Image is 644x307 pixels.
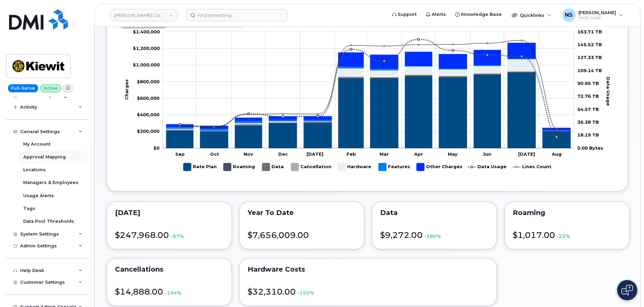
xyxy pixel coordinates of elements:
tspan: Apr [414,151,423,157]
div: $7,656,009.00 [248,223,356,241]
span: -180% [424,233,441,240]
tspan: $200,000 [137,129,159,134]
g: Data Usage [468,160,506,174]
span: -194% [165,289,181,296]
tspan: $0 [153,145,159,151]
div: Cancellations [115,267,223,272]
div: Noah Shelton [558,8,628,22]
tspan: 127.33 TB [577,55,602,60]
tspan: 0.00 Bytes [577,145,603,151]
div: $32,310.00 [248,280,489,298]
g: Data [262,160,284,174]
input: Find something... [186,9,288,21]
tspan: Aug [551,151,562,157]
a: Knowledge Base [451,8,506,21]
span: -97% [171,233,184,240]
tspan: 90.95 TB [577,81,599,86]
tspan: Feb [347,151,356,157]
tspan: [DATE] [518,151,535,157]
tspan: $800,000 [137,79,159,84]
tspan: 109.14 TB [577,68,602,73]
tspan: $400,000 [137,112,159,117]
tspan: 54.57 TB [577,106,599,112]
tspan: Charges [124,79,129,100]
a: Kiewit Corporation [110,9,177,21]
g: Hardware [166,59,571,131]
div: $1,017.00 [513,223,621,241]
span: Quicklinks [520,12,544,18]
span: Knowledge Base [461,11,502,18]
a: Alerts [421,8,451,21]
span: Support [398,11,417,18]
tspan: 36.38 TB [577,119,599,125]
span: NS [565,11,573,19]
tspan: Dec [278,151,288,157]
span: Alerts [432,11,446,18]
div: August 2025 [115,210,223,215]
div: Data [380,210,489,215]
tspan: $600,000 [137,95,159,101]
tspan: 163.71 TB [577,29,602,34]
span: -22% [557,233,570,240]
tspan: $1,200,000 [133,45,160,51]
div: Year to date [248,210,356,215]
tspan: 145.52 TB [577,42,602,47]
g: Legend [183,160,551,174]
g: Roaming [223,160,255,174]
a: Support [387,8,421,21]
g: Hardware [338,160,372,174]
tspan: Oct [210,151,219,157]
tspan: $1,000,000 [133,62,160,68]
tspan: Sep [175,151,185,157]
tspan: $1,400,000 [133,29,160,34]
tspan: May [448,151,458,157]
span: [PERSON_NAME] [578,10,616,15]
g: Chart [124,29,611,174]
g: Lines Count [513,160,551,174]
div: Roaming [513,210,621,215]
div: Quicklinks [507,8,556,22]
span: Help Desk [578,15,616,21]
img: Open chat [621,285,633,296]
tspan: Data Usage [606,77,611,106]
g: Features [166,58,571,130]
tspan: 18.19 TB [577,132,599,138]
div: Hardware Costs [248,267,489,272]
tspan: Nov [244,151,253,157]
g: Features [379,160,410,174]
div: $9,272.00 [380,223,489,241]
span: -155% [297,289,314,296]
div: $247,968.00 [115,223,223,241]
g: Roaming [166,72,571,131]
tspan: Mar [380,151,389,157]
g: Other Charges [166,43,571,130]
tspan: 72.76 TB [577,94,599,99]
tspan: [DATE] [307,151,323,157]
tspan: Jun [483,151,491,157]
g: Cancellation [291,160,331,174]
g: Other Charges [417,160,462,174]
div: $14,888.00 [115,280,223,298]
g: Rate Plan [183,160,217,174]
